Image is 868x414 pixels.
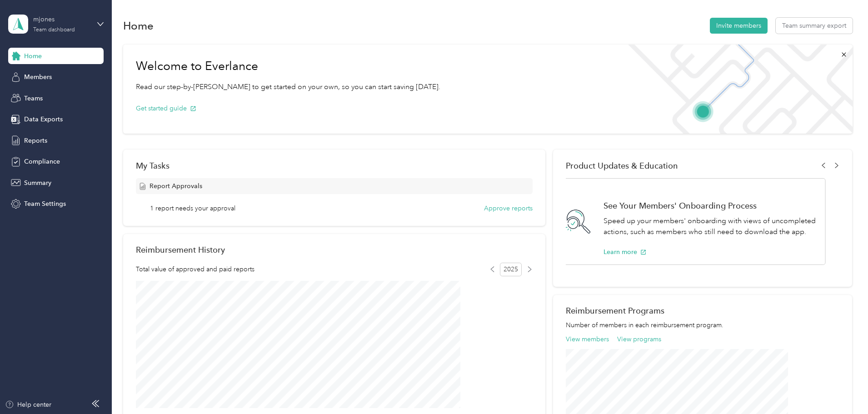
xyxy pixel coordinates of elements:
[136,245,225,254] h2: Reimbursement History
[566,161,678,170] span: Product Updates & Education
[33,15,90,24] div: mjones
[24,115,63,124] span: Data Exports
[604,215,816,238] p: Speed up your members' onboarding with views of uncompleted actions, such as members who still ne...
[136,161,533,170] div: My Tasks
[33,27,75,33] div: Team dashboard
[24,72,52,82] span: Members
[5,400,51,409] button: Help center
[617,334,661,344] button: View programs
[604,247,647,257] button: Learn more
[776,18,853,34] button: Team summary export
[817,363,868,414] iframe: Everlance-gr Chat Button Frame
[484,204,533,213] button: Approve reports
[500,263,522,276] span: 2025
[136,59,440,74] h1: Welcome to Everlance
[123,21,154,30] h1: Home
[604,201,816,210] h1: See Your Members' Onboarding Process
[150,181,202,191] span: Report Approvals
[566,306,839,315] h2: Reimbursement Programs
[619,45,852,134] img: Welcome to everlance
[24,178,51,188] span: Summary
[136,81,440,93] p: Read our step-by-[PERSON_NAME] to get started on your own, so you can start saving [DATE].
[150,204,235,213] span: 1 report needs your approval
[136,104,196,113] button: Get started guide
[136,264,254,274] span: Total value of approved and paid reports
[24,157,60,166] span: Compliance
[710,18,768,34] button: Invite members
[566,320,839,330] p: Number of members in each reimbursement program.
[24,199,66,209] span: Team Settings
[24,94,43,103] span: Teams
[24,51,42,61] span: Home
[24,136,47,145] span: Reports
[566,334,609,344] button: View members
